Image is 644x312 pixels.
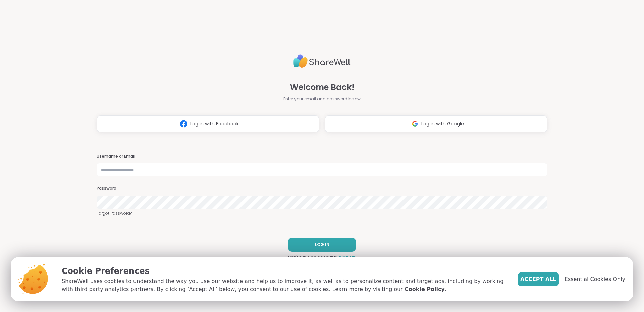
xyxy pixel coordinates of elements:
button: Log in with Google [325,115,547,132]
span: Enter your email and password below [283,96,361,102]
button: Log in with Facebook [97,115,319,132]
h3: Username or Email [97,154,547,159]
span: Log in with Facebook [190,120,239,127]
img: ShareWell Logomark [177,118,190,130]
p: ShareWell uses cookies to understand the way you use our website and help us to improve it, as we... [62,277,507,293]
p: Cookie Preferences [62,265,507,277]
span: Welcome Back! [290,81,354,93]
h3: Password [97,186,547,191]
button: Accept All [518,272,559,286]
a: Forgot Password? [97,210,547,216]
span: Don't have an account? [288,254,337,260]
a: Sign up [339,254,356,260]
span: Accept All [520,275,556,283]
a: Cookie Policy. [405,285,446,293]
span: Log in with Google [421,120,464,127]
img: ShareWell Logomark [409,118,421,130]
span: LOG IN [315,242,329,248]
img: ShareWell Logo [293,52,351,71]
span: Essential Cookies Only [565,275,625,283]
button: LOG IN [288,238,356,252]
